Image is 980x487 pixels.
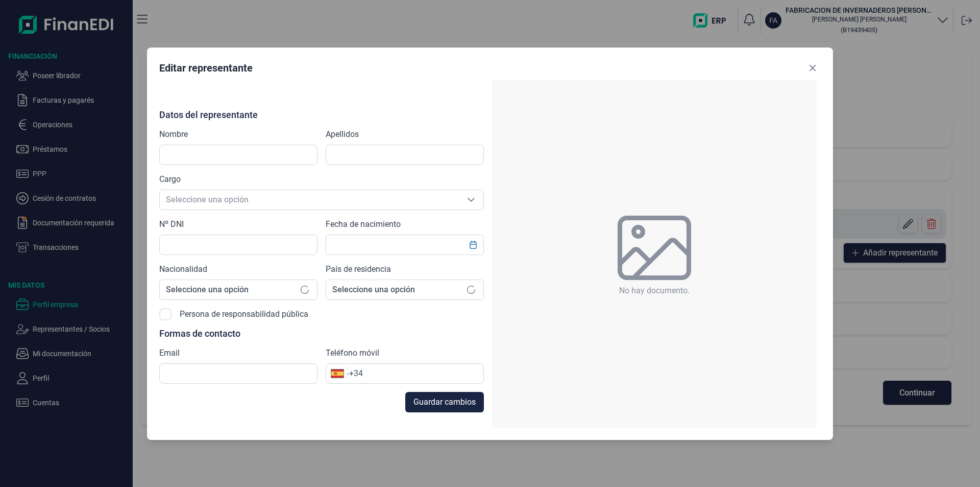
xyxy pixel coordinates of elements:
label: Nº DNI [159,218,184,230]
label: Persona de responsabilidad pública [180,308,308,320]
p: Formas de contacto [159,329,484,339]
button: Close [804,60,821,76]
p: Datos del representante [159,110,484,120]
label: Teléfono móvil [326,347,379,359]
span: Seleccione una opción [160,280,292,299]
span: Seleccione una opción [326,280,459,299]
div: Editar representante [159,61,253,75]
label: Cargo [159,173,181,185]
label: Nombre [159,128,188,141]
button: Choose Date [463,236,483,254]
label: País de residencia [326,263,391,275]
label: Email [159,347,180,359]
label: Apellidos [326,128,359,141]
button: Guardar cambios [405,392,484,412]
label: Nacionalidad [159,263,207,275]
span: No hay documento. [619,285,690,297]
label: Fecha de nacimiento [326,218,401,230]
span: Guardar cambios [413,396,476,408]
div: Seleccione una opción [459,280,483,299]
div: Seleccione una opción [292,280,317,299]
div: Seleccione una opción [459,190,483,210]
span: Seleccione una opción [160,190,459,210]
